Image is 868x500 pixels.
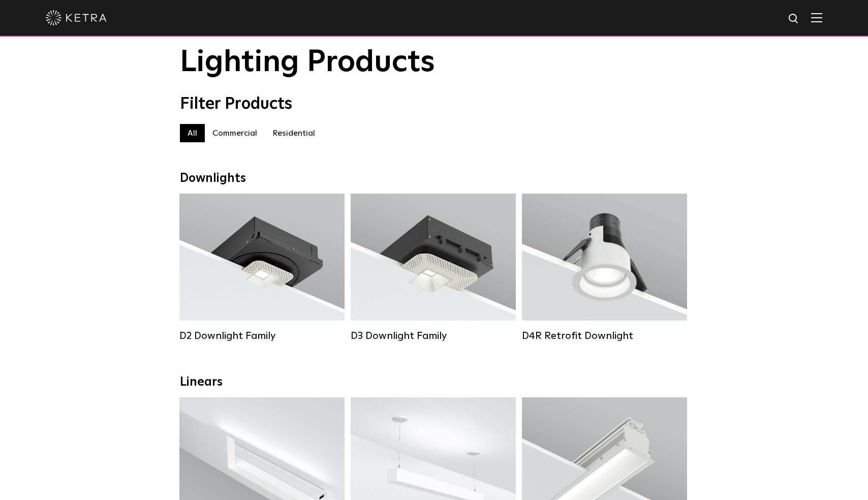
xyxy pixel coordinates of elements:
[265,124,323,142] label: Residential
[46,10,107,25] img: ketra-logo-2019-white
[179,330,345,342] div: D2 Downlight Family
[180,375,688,390] div: Linears
[522,194,687,341] a: D4R Retrofit Downlight Lumen Output:800Colors:White / BlackBeam Angles:15° / 25° / 40° / 60°Watta...
[205,124,265,142] label: Commercial
[180,47,435,78] span: Lighting Products
[180,95,688,114] div: Filter Products
[351,330,516,342] div: D3 Downlight Family
[522,330,687,342] div: D4R Retrofit Downlight
[180,171,688,186] div: Downlights
[179,194,345,341] a: D2 Downlight Family Lumen Output:1200Colors:White / Black / Gloss Black / Silver / Bronze / Silve...
[788,13,800,25] img: search icon
[351,194,516,341] a: D3 Downlight Family Lumen Output:700 / 900 / 1100Colors:White / Black / Silver / Bronze / Paintab...
[811,13,822,22] img: Hamburger%20Nav.svg
[180,124,205,142] label: All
